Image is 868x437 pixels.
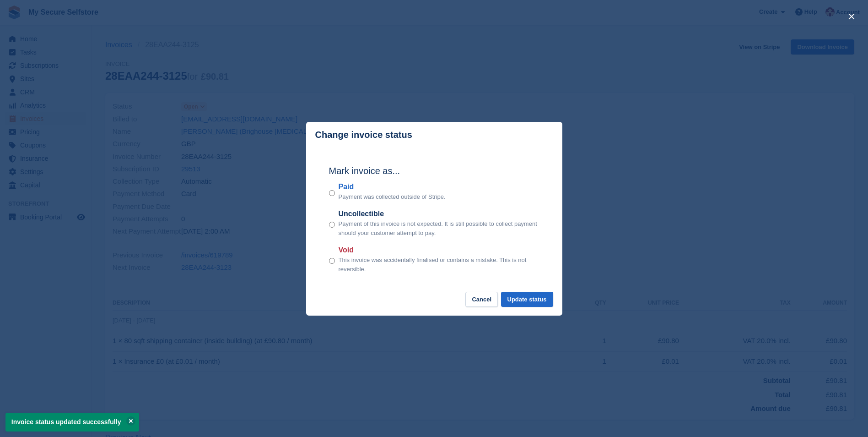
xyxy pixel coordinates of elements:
button: Update status [501,292,553,307]
label: Uncollectible [339,208,539,219]
p: This invoice was accidentally finalised or contains a mistake. This is not reversible. [339,256,539,273]
h2: Mark invoice as... [329,164,539,178]
p: Payment of this invoice is not expected. It is still possible to collect payment should your cust... [339,219,539,237]
button: close [844,9,859,24]
label: Paid [339,181,446,192]
label: Void [339,245,539,256]
button: Cancel [465,292,498,307]
p: Change invoice status [315,130,412,140]
p: Payment was collected outside of Stripe. [339,192,446,202]
p: Invoice status updated successfully [5,413,139,432]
